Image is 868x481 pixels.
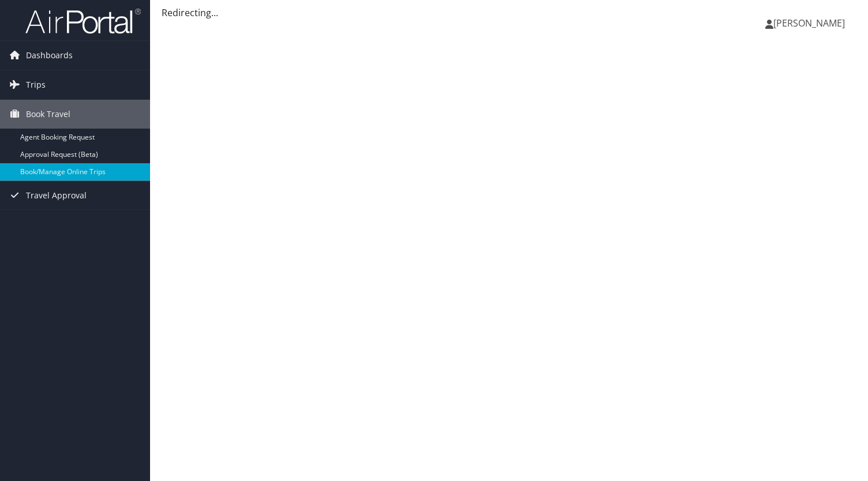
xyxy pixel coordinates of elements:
span: Trips [26,70,46,99]
span: Travel Approval [26,181,87,210]
a: [PERSON_NAME] [765,6,856,40]
span: Dashboards [26,41,73,70]
span: Book Travel [26,100,70,129]
div: Redirecting... [162,6,856,20]
span: [PERSON_NAME] [773,17,845,29]
img: airportal-logo.png [25,7,141,35]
